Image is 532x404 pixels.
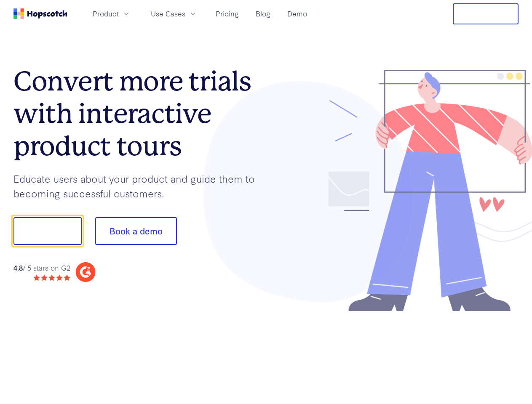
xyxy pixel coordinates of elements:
[212,7,242,21] a: Pricing
[13,263,23,272] strong: 4.8
[13,65,266,162] h1: Convert more trials with interactive product tours
[151,8,185,19] span: Use Cases
[284,7,310,21] a: Demo
[13,217,82,245] button: Show me!
[95,217,177,245] button: Book a demo
[13,8,67,19] a: Home
[453,3,519,24] button: Free Trial
[88,7,136,21] button: Product
[13,171,266,200] p: Educate users about your product and guide them to becoming successful customers.
[252,7,274,21] a: Blog
[93,8,119,19] span: Product
[146,7,202,21] button: Use Cases
[13,263,70,273] div: / 5 stars on G2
